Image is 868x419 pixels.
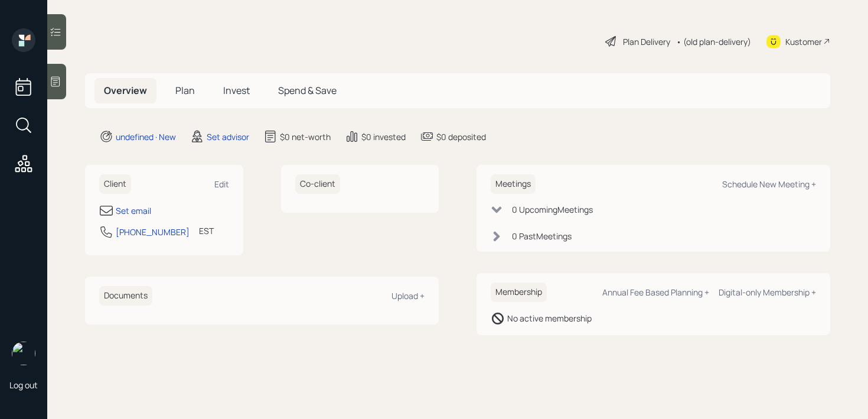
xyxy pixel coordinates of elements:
div: EST [199,225,214,237]
div: Log out [9,379,38,391]
h6: Documents [99,286,152,306]
div: Annual Fee Based Planning + [602,287,709,298]
div: Schedule New Meeting + [722,178,816,190]
div: $0 net-worth [280,131,331,143]
div: $0 deposited [436,131,486,143]
div: Set advisor [207,131,249,143]
div: Edit [214,178,229,190]
div: Set email [116,204,151,217]
span: Invest [223,84,250,97]
span: Spend & Save [278,84,337,97]
div: Digital-only Membership + [719,287,816,298]
img: retirable_logo.png [12,342,35,365]
div: • (old plan-delivery) [676,35,751,48]
h6: Client [99,174,131,194]
div: 0 Upcoming Meeting s [512,203,593,216]
div: Plan Delivery [623,35,670,48]
h6: Meetings [491,174,536,194]
div: $0 invested [361,131,406,143]
span: Overview [104,84,147,97]
span: Plan [175,84,195,97]
div: 0 Past Meeting s [512,230,572,242]
div: Upload + [391,290,425,301]
div: No active membership [507,312,592,324]
div: undefined · New [116,131,176,143]
h6: Membership [491,282,547,302]
h6: Co-client [295,174,340,194]
div: [PHONE_NUMBER] [116,226,190,238]
div: Kustomer [785,35,822,48]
